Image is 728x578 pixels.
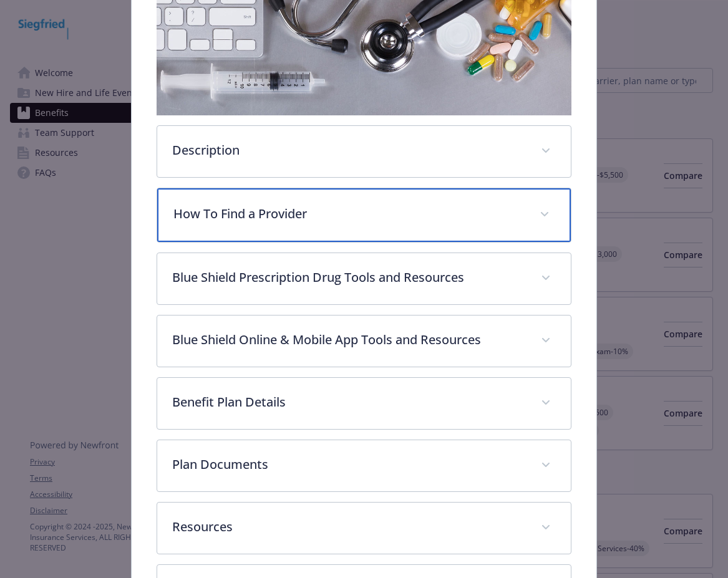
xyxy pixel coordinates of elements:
p: Benefit Plan Details [172,393,526,412]
p: Description [172,141,526,160]
p: Blue Shield Online & Mobile App Tools and Resources [172,330,526,349]
p: How To Find a Provider [173,205,525,223]
p: Blue Shield Prescription Drug Tools and Resources [172,268,526,287]
div: Resources [157,503,571,554]
div: Blue Shield Online & Mobile App Tools and Resources [157,315,571,367]
div: How To Find a Provider [157,188,571,242]
p: Resources [172,518,526,536]
div: Plan Documents [157,440,571,491]
div: Benefit Plan Details [157,378,571,429]
div: Description [157,126,571,177]
p: Plan Documents [172,455,526,474]
div: Blue Shield Prescription Drug Tools and Resources [157,253,571,304]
